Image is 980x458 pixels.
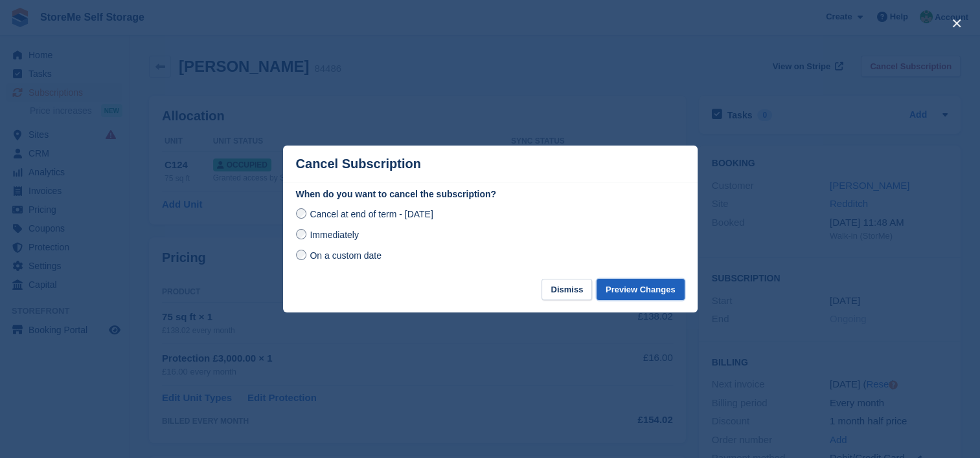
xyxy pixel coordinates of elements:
input: On a custom date [296,250,306,260]
button: close [946,13,967,34]
p: Cancel Subscription [296,157,421,171]
input: Cancel at end of term - [DATE] [296,208,306,219]
span: On a custom date [310,250,382,261]
button: Dismiss [541,279,592,300]
span: Cancel at end of term - [DATE] [310,209,433,219]
span: Immediately [310,230,358,240]
input: Immediately [296,229,306,239]
label: When do you want to cancel the subscription? [296,188,685,201]
button: Preview Changes [597,279,685,300]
